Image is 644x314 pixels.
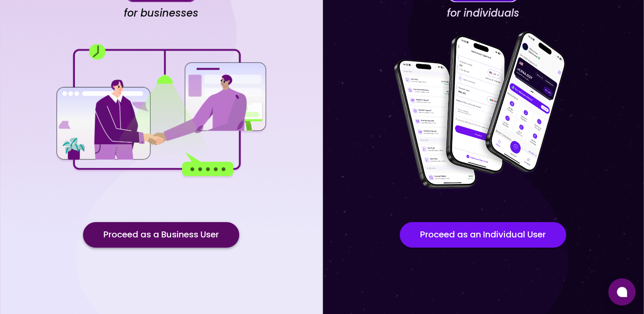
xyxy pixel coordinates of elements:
button: Open chat window [608,278,635,305]
img: for businesses [54,44,267,178]
img: for individuals [377,26,590,197]
h4: for businesses [124,7,198,20]
button: Proceed as a Business User [83,222,239,248]
button: Proceed as an Individual User [400,222,566,248]
h4: for individuals [447,7,519,20]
